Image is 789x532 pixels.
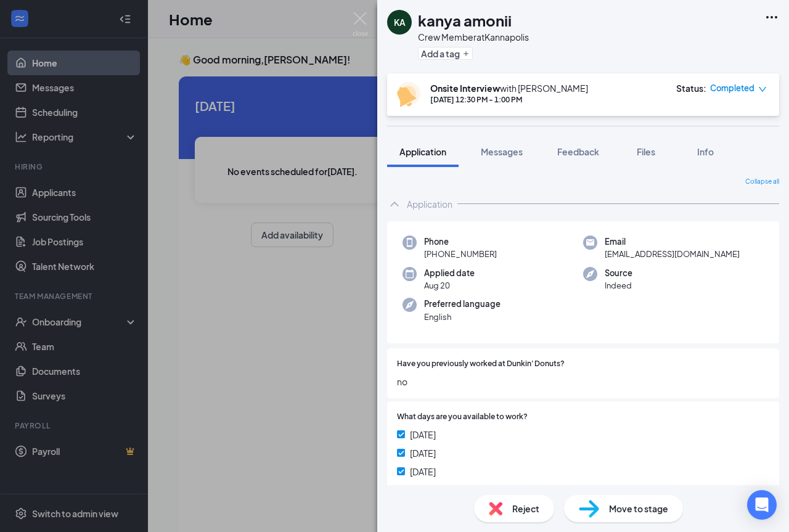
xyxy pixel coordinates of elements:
[410,446,436,460] span: [DATE]
[397,375,769,388] span: no
[430,83,500,94] b: Onsite Interview
[410,428,436,441] span: [DATE]
[758,85,767,94] span: down
[605,248,740,260] span: [EMAIL_ADDRESS][DOMAIN_NAME]
[697,146,714,157] span: Info
[605,267,632,279] span: Source
[609,502,668,515] span: Move to stage
[394,16,406,28] div: KA
[418,31,529,43] div: Crew Member at Kannapolis
[637,146,655,157] span: Files
[481,146,523,157] span: Messages
[418,47,473,60] button: PlusAdd a tag
[424,311,501,323] span: English
[424,248,497,260] span: [PHONE_NUMBER]
[407,198,452,210] div: Application
[764,10,779,25] svg: Ellipses
[397,358,565,370] span: Have you previously worked at Dunkin' Donuts?
[399,146,446,157] span: Application
[676,82,706,94] div: Status :
[430,82,588,94] div: with [PERSON_NAME]
[430,94,588,105] div: [DATE] 12:30 PM - 1:00 PM
[418,10,512,31] h1: kanya amonii
[424,235,497,248] span: Phone
[710,82,754,94] span: Completed
[424,298,501,310] span: Preferred language
[605,279,632,292] span: Indeed
[747,490,777,520] div: Open Intercom Messenger
[557,146,599,157] span: Feedback
[410,483,436,497] span: [DATE]
[462,50,470,57] svg: Plus
[387,197,402,211] svg: ChevronUp
[410,465,436,478] span: [DATE]
[605,235,740,248] span: Email
[424,279,475,292] span: Aug 20
[745,177,779,187] span: Collapse all
[397,411,528,423] span: What days are you available to work?
[512,502,539,515] span: Reject
[424,267,475,279] span: Applied date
